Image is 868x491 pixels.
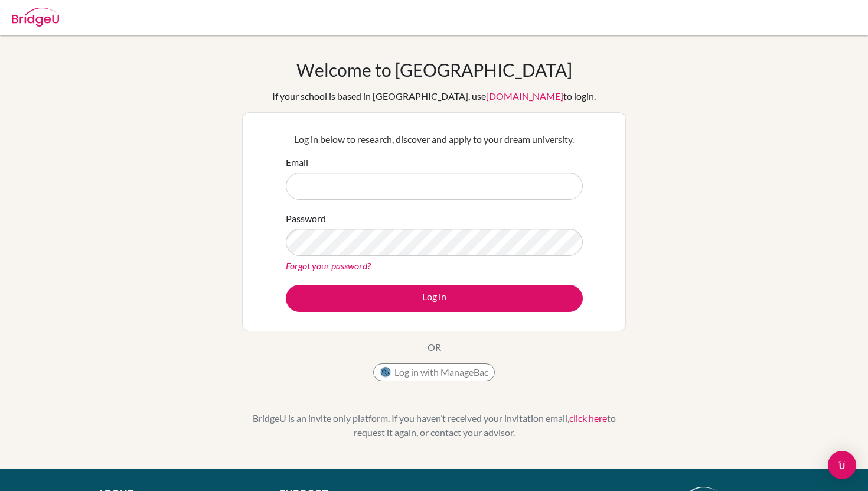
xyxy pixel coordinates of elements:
label: Email [286,155,308,170]
div: If your school is based in [GEOGRAPHIC_DATA], use to login. [272,89,596,103]
button: Log in with ManageBac [373,363,495,381]
p: BridgeU is an invite only platform. If you haven’t received your invitation email, to request it ... [242,411,626,440]
div: Open Intercom Messenger [828,451,856,479]
a: [DOMAIN_NAME] [486,90,563,102]
p: Log in below to research, discover and apply to your dream university. [286,132,583,147]
label: Password [286,212,326,226]
button: Log in [286,285,583,312]
a: click here [569,412,607,424]
a: Forgot your password? [286,260,371,271]
p: OR [428,340,441,355]
img: Bridge-U [12,8,59,27]
h1: Welcome to [GEOGRAPHIC_DATA] [296,59,572,80]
